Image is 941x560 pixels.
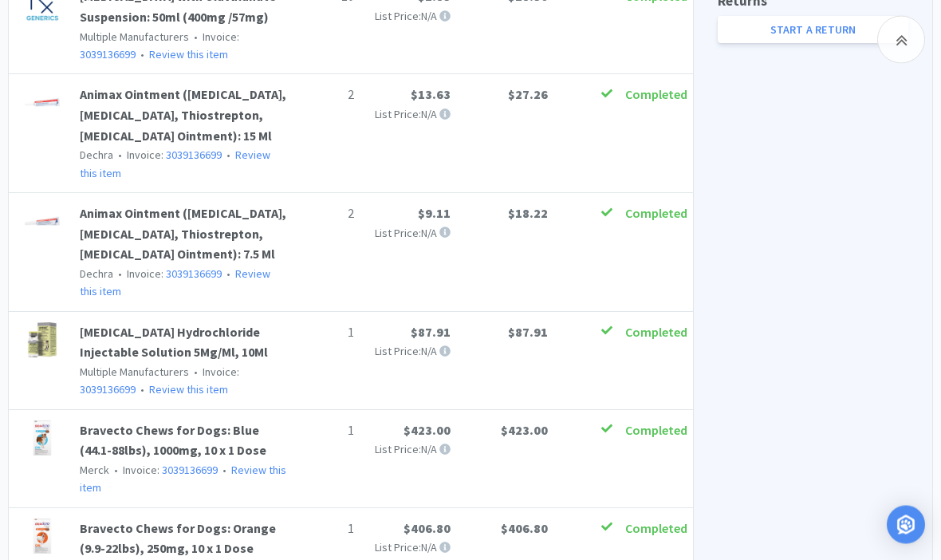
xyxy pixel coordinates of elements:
[113,267,222,282] span: Invoice:
[625,325,687,341] span: Completed
[25,421,60,456] img: 0b72f36f2cac43f69442094a75db54ba_493156.jpeg
[508,325,548,341] span: $87.91
[80,267,113,282] span: Dechra
[80,365,189,380] span: Multiple Manufacturers
[508,87,548,103] span: $27.26
[25,323,60,358] img: 96a56f94bfd7407e8ba3c27fa8bbadcf_810922.jpeg
[224,148,233,163] span: •
[25,204,60,239] img: f72108dd8f7549808142db89ec685d98_67572.jpeg
[166,148,222,163] a: 3039136699
[191,365,200,380] span: •
[718,17,908,44] a: Start a Return
[301,85,353,106] p: 2
[113,148,222,163] span: Invoice:
[138,383,147,397] span: •
[162,463,218,478] a: 3039136699
[149,383,228,397] a: Review this item
[149,48,228,62] a: Review this item
[501,521,548,537] span: $406.80
[80,148,270,180] a: Review this item
[404,521,451,537] span: $406.80
[887,506,925,544] div: Open Intercom Messenger
[418,206,451,222] span: $9.11
[224,267,233,282] span: •
[116,148,124,163] span: •
[109,463,218,478] span: Invoice:
[411,87,451,103] span: $13.63
[625,206,687,222] span: Completed
[301,421,353,442] p: 1
[301,204,353,225] p: 2
[501,423,548,439] span: $423.00
[166,267,222,282] a: 3039136699
[220,463,229,478] span: •
[301,323,353,344] p: 1
[301,519,353,540] p: 1
[80,48,136,62] a: 3039136699
[367,343,451,361] p: List Price: N/A
[80,463,109,478] span: Merck
[367,441,451,459] p: List Price: N/A
[80,148,113,163] span: Dechra
[367,106,451,124] p: List Price: N/A
[112,463,120,478] span: •
[411,325,451,341] span: $87.91
[80,206,286,262] a: Animax Ointment ([MEDICAL_DATA], [MEDICAL_DATA], Thiostrepton, [MEDICAL_DATA] Ointment): 7.5 Ml
[191,30,200,45] span: •
[367,225,451,243] p: List Price: N/A
[138,48,147,62] span: •
[80,30,189,45] span: Multiple Manufacturers
[80,423,266,459] a: Bravecto Chews for Dogs: Blue (44.1-88lbs), 1000mg, 10 x 1 Dose
[80,521,276,558] a: Bravecto Chews for Dogs: Orange (9.9-22lbs), 250mg, 10 x 1 Dose
[80,87,286,144] a: Animax Ointment ([MEDICAL_DATA], [MEDICAL_DATA], Thiostrepton, [MEDICAL_DATA] Ointment): 15 Ml
[25,85,60,120] img: 97374cc3d652448c9dc7c93be511b9d9_67574.jpeg
[80,325,268,361] a: [MEDICAL_DATA] Hydrochloride Injectable Solution 5Mg/Ml, 10Ml
[367,8,451,26] p: List Price: N/A
[80,383,136,397] a: 3039136699
[367,539,451,557] p: List Price: N/A
[625,521,687,537] span: Completed
[625,423,687,439] span: Completed
[116,267,124,282] span: •
[508,206,548,222] span: $18.22
[625,87,687,103] span: Completed
[404,423,451,439] span: $423.00
[25,519,60,554] img: 916de035af124c9bb9022aef6b421e36_493154.jpeg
